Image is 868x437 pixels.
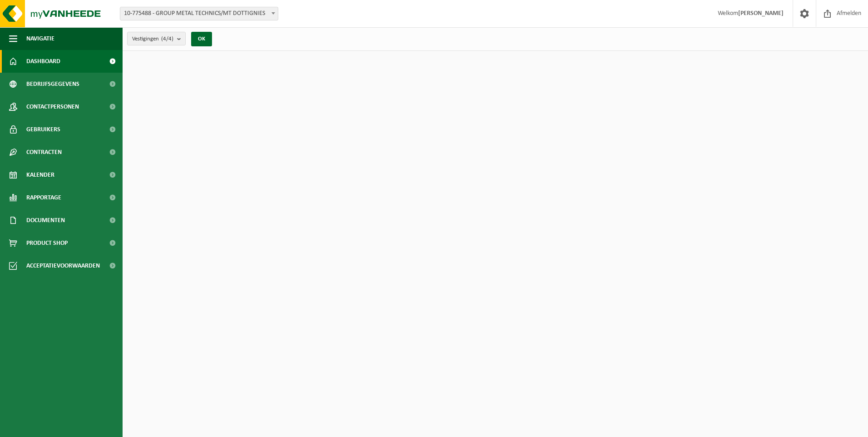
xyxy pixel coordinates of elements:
[26,50,60,73] span: Dashboard
[120,7,278,20] span: 10-775488 - GROUP METAL TECHNICS/MT DOTTIGNIES
[26,118,60,141] span: Gebruikers
[738,10,784,17] strong: [PERSON_NAME]
[132,32,173,46] span: Vestigingen
[26,232,68,254] span: Product Shop
[26,164,54,186] span: Kalender
[26,141,62,164] span: Contracten
[161,36,173,42] count: (4/4)
[191,32,212,46] button: OK
[120,7,278,20] span: 10-775488 - GROUP METAL TECHNICS/MT DOTTIGNIES
[26,27,54,50] span: Navigatie
[26,95,79,118] span: Contactpersonen
[26,254,100,277] span: Acceptatievoorwaarden
[26,186,61,209] span: Rapportage
[26,73,79,95] span: Bedrijfsgegevens
[26,209,65,232] span: Documenten
[127,32,186,45] button: Vestigingen(4/4)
